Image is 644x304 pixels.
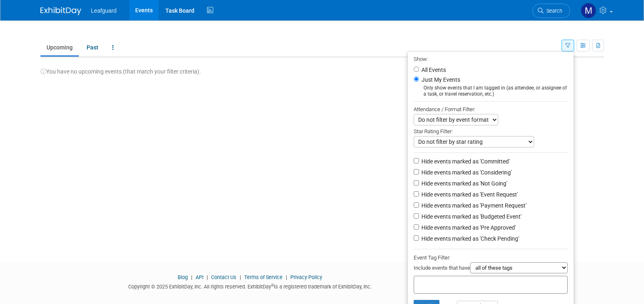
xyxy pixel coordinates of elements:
[238,274,243,280] span: |
[290,274,322,280] a: Privacy Policy
[211,274,236,280] a: Contact Us
[581,3,596,18] img: MELISSA BARNARD
[420,235,519,243] label: Hide events marked as 'Check Pending'
[420,201,526,210] label: Hide events marked as 'Payment Request'
[420,157,510,165] label: Hide events marked as 'Committed'
[40,281,460,291] div: Copyright © 2025 ExhibitDay, Inc. All rights reserved. ExhibitDay is a registered trademark of Ex...
[205,274,210,280] span: |
[40,7,81,15] img: ExhibitDay
[414,253,568,262] div: Event Tag Filter:
[40,68,201,75] span: You have no upcoming events (that match your filter criteria).
[420,179,507,188] label: Hide events marked as 'Not Going'
[271,283,274,288] sup: ®
[414,262,568,276] div: Include events that have
[533,4,570,18] a: Search
[196,274,203,280] a: API
[414,85,568,97] div: Only show events that I am tagged in (as attendee, or assignee of a task, or travel reservation, ...
[178,274,188,280] a: Blog
[414,125,568,136] div: Star Rating Filter:
[420,190,518,199] label: Hide events marked as 'Event Request'
[244,274,283,280] a: Terms of Service
[420,168,512,177] label: Hide events marked as 'Considering'
[544,8,562,14] span: Search
[40,40,79,55] a: Upcoming
[189,274,194,280] span: |
[420,67,446,73] label: All Events
[80,40,105,55] a: Past
[284,274,289,280] span: |
[420,224,516,232] label: Hide events marked as 'Pre Approved'
[91,7,117,14] span: Leafguard
[414,54,568,64] div: Show:
[414,105,568,114] div: Attendance / Format Filter:
[420,76,460,84] label: Just My Events
[420,212,521,221] label: Hide events marked as 'Budgeted Event'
